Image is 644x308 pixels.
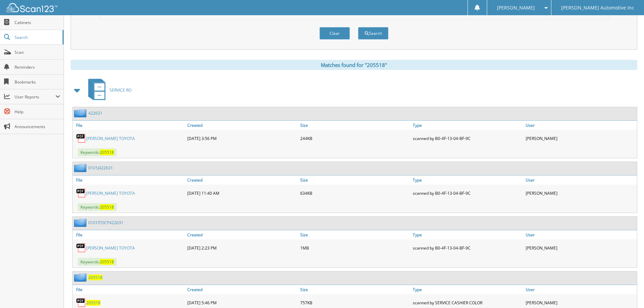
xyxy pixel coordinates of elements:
button: Search [358,27,388,40]
div: scanned by B0-4F-13-04-BF-9C [411,186,524,200]
span: Cabinets [15,20,60,25]
a: User [524,175,637,185]
div: [PERSON_NAME] [524,241,637,255]
a: SERVICE RO [84,77,132,103]
div: [PERSON_NAME] [524,186,637,200]
a: 0101ITOCP422631 [88,220,123,226]
span: [PERSON_NAME] Automotive Inc [561,6,634,10]
a: File [73,285,186,294]
span: 205518 [100,259,114,265]
div: 244KB [299,132,411,145]
a: Size [299,121,411,130]
img: folder2.png [74,218,88,227]
a: File [73,121,186,130]
a: Created [186,175,299,185]
div: scanned by B0-4F-13-04-BF-9C [411,241,524,255]
a: 205518 [86,300,100,306]
a: [PERSON_NAME] TOYOTA [86,190,135,196]
span: Keywords: [78,203,117,211]
a: User [524,121,637,130]
span: User Reports [15,94,55,100]
a: File [73,175,186,185]
a: [PERSON_NAME] TOYOTA [86,245,135,251]
a: Size [299,285,411,294]
div: [PERSON_NAME] [524,132,637,145]
div: [DATE] 11:40 AM [186,186,299,200]
div: scanned by B0-4F-13-04-BF-9C [411,132,524,145]
span: [PERSON_NAME] [497,6,535,10]
a: Type [411,230,524,239]
a: File [73,230,186,239]
a: 205518 [88,275,102,280]
a: Created [186,121,299,130]
a: Type [411,121,524,130]
a: User [524,285,637,294]
a: [PERSON_NAME] TOYOTA [86,136,135,141]
button: Clear [319,27,350,40]
div: [DATE] 2:23 PM [186,241,299,255]
span: Help [15,109,60,115]
a: User [524,230,637,239]
a: Type [411,285,524,294]
div: 634KB [299,186,411,200]
a: Type [411,175,524,185]
img: folder2.png [74,273,88,282]
img: folder2.png [74,109,88,117]
img: PDF.png [76,298,86,308]
span: Keywords: [78,148,117,156]
div: Matches found for "205518" [71,60,637,70]
a: Size [299,230,411,239]
a: Size [299,175,411,185]
span: 205518 [100,204,114,210]
span: Bookmarks [15,79,60,85]
img: PDF.png [76,243,86,253]
a: Created [186,230,299,239]
span: Announcements [15,124,60,129]
div: [DATE] 3:56 PM [186,132,299,145]
img: PDF.png [76,188,86,198]
span: Keywords: [78,258,117,266]
span: Reminders [15,64,60,70]
img: scan123-logo-white.svg [7,3,57,12]
span: 205518 [100,149,114,155]
img: folder2.png [74,164,88,172]
iframe: Chat Widget [610,276,644,308]
img: PDF.png [76,133,86,143]
span: SERVICE RO [110,87,132,93]
div: 1MB [299,241,411,255]
span: Scan [15,49,60,55]
a: Created [186,285,299,294]
a: 422631 [88,110,102,116]
a: 0101J422631 [88,165,113,171]
span: Search [15,34,59,40]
